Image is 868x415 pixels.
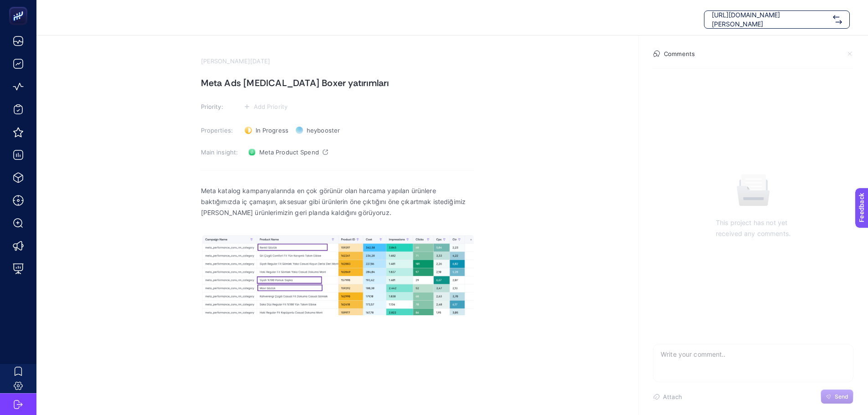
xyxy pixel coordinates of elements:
[201,185,474,218] p: Meta katalog kampanyalarında en çok görünür olan harcama yapılan ürünlere baktığımızda iç çamaşıı...
[663,393,682,400] span: Attach
[241,101,291,112] button: Add Priority
[835,393,848,400] span: Send
[259,149,319,156] span: Meta Product Spend
[201,127,239,134] h3: Properties:
[201,103,239,110] h3: Priority:
[201,57,270,65] time: [PERSON_NAME][DATE]
[254,103,288,110] span: Add Priority
[712,10,829,29] span: [URL][DOMAIN_NAME][PERSON_NAME]
[664,50,695,57] h4: Comments
[307,127,340,134] span: heybooster
[201,235,474,315] img: 1755678710823-image.png
[201,179,474,362] div: Rich Text Editor. Editing area: main
[256,127,288,134] span: In Progress
[5,3,35,10] span: Feedback
[716,217,791,239] p: This project has not yet received any comments.
[833,15,842,24] img: svg%3e
[245,145,332,159] a: Meta Product Spend
[821,389,853,404] button: Send
[201,149,239,156] h3: Main insight:
[201,76,474,90] h1: Meta Ads [MEDICAL_DATA] Boxer yatırımları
